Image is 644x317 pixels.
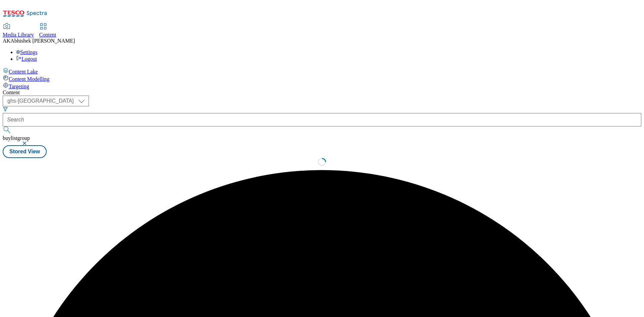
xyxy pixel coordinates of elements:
[3,113,641,126] input: Search
[16,49,38,55] a: Settings
[3,106,8,112] svg: Search Filters
[10,38,75,44] span: Abhishek [PERSON_NAME]
[39,24,56,38] a: Content
[9,69,38,74] span: Content Lake
[39,32,56,38] span: Content
[3,67,641,75] a: Content Lake
[3,24,34,38] a: Media Library
[3,32,34,38] span: Media Library
[16,56,37,62] a: Logout
[3,135,30,141] span: buylistgroup
[3,75,641,82] a: Content Modelling
[3,38,10,44] span: AK
[3,145,47,158] button: Stored View
[3,90,641,96] div: Content
[9,76,49,82] span: Content Modelling
[9,84,29,89] span: Targeting
[3,82,641,90] a: Targeting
